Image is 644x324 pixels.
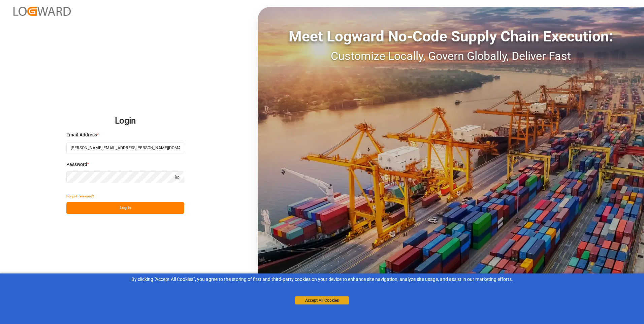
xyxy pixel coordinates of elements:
[13,7,71,16] img: Logward_new_orange.png
[66,202,184,214] button: Log In
[66,161,87,168] span: Password
[258,47,644,65] div: Customize Locally, Govern Globally, Deliver Fast
[258,25,644,47] div: Meet Logward No-Code Supply Chain Execution:
[66,131,97,138] span: Email Address
[5,276,639,283] div: By clicking "Accept All Cookies”, you agree to the storing of first and third-party cookies on yo...
[295,296,349,304] button: Accept All Cookies
[66,142,184,154] input: Enter your email
[66,110,184,132] h2: Login
[66,190,94,202] button: Forgot Password?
